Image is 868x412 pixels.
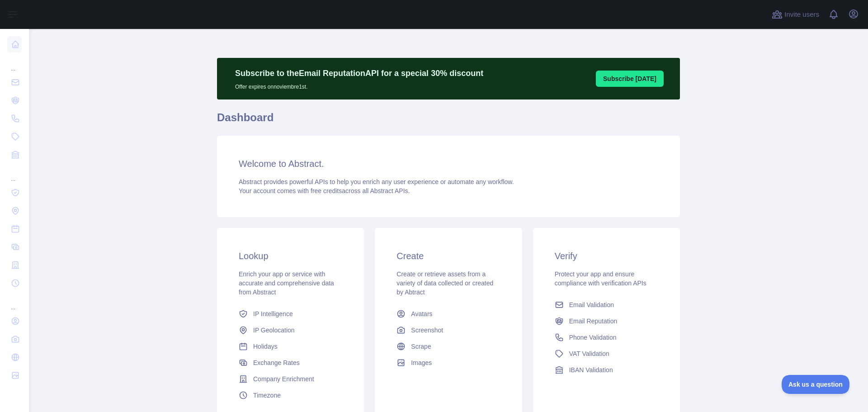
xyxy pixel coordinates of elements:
span: Avatars [411,309,432,318]
a: Timezone [235,387,346,403]
div: ... [7,165,22,183]
span: Screenshot [411,326,443,335]
a: Scrape [393,338,504,355]
span: Email Reputation [569,317,618,326]
a: IP Intelligence [235,306,346,322]
h3: Lookup [239,250,342,262]
div: ... [7,293,22,311]
span: Email Validation [569,300,614,309]
h3: Welcome to Abstract. [239,157,658,170]
a: Avatars [393,306,504,322]
span: IP Geolocation [253,326,295,335]
a: Holidays [235,338,346,355]
span: IBAN Validation [569,365,613,374]
button: Subscribe [DATE] [596,71,664,87]
div: ... [7,54,22,72]
span: Scrape [411,342,431,351]
span: Exchange Rates [253,358,300,367]
a: Exchange Rates [235,355,346,371]
span: Invite users [784,9,819,20]
span: Enrich your app or service with accurate and comprehensive data from Abstract [239,270,334,296]
iframe: Toggle Customer Support [782,375,850,394]
h3: Create [396,250,500,262]
p: Offer expires on noviembre 1st. [235,80,483,90]
span: Images [411,358,432,367]
button: Invite users [770,7,821,22]
span: VAT Validation [569,349,609,358]
h3: Verify [555,250,658,262]
h1: Dashboard [217,110,680,132]
a: Images [393,355,504,371]
span: Holidays [253,342,278,351]
span: IP Intelligence [253,309,293,318]
span: Abstract provides powerful APIs to help you enrich any user experience or automate any workflow. [239,178,514,185]
a: IBAN Validation [551,362,662,378]
span: Protect your app and ensure compliance with verification APIs [555,270,646,287]
a: VAT Validation [551,346,662,362]
a: Company Enrichment [235,371,346,387]
a: Screenshot [393,322,504,338]
a: Email Reputation [551,313,662,329]
span: Company Enrichment [253,374,314,384]
span: Your account comes with across all Abstract APIs. [239,187,410,194]
span: Timezone [253,391,281,400]
a: IP Geolocation [235,322,346,338]
a: Email Validation [551,297,662,313]
a: Phone Validation [551,329,662,346]
span: free credits [311,187,342,194]
span: Create or retrieve assets from a variety of data collected or created by Abtract [396,270,493,296]
span: Phone Validation [569,333,617,342]
p: Subscribe to the Email Reputation API for a special 30 % discount [235,67,483,80]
